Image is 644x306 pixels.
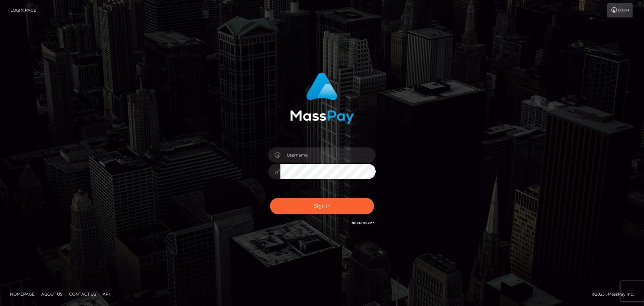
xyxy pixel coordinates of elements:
button: Sign in [270,198,374,214]
a: About Us [39,289,65,299]
a: Contact Us [66,289,99,299]
a: Login Page [10,3,36,17]
img: MassPay Login [290,73,354,124]
a: Need Help? [352,221,374,225]
input: Username... [280,147,376,163]
div: © 2025 , MassPay Inc. [592,291,639,298]
a: API [100,289,113,299]
a: Homepage [7,289,37,299]
a: Login [607,3,633,17]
